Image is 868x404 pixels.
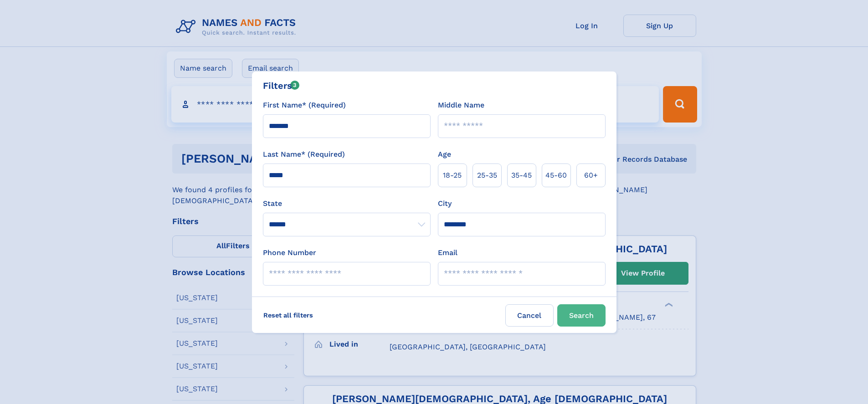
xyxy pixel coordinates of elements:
label: Cancel [505,304,554,327]
label: City [438,198,452,209]
span: 60+ [584,170,598,181]
span: 35‑45 [511,170,532,181]
span: 18‑25 [443,170,462,181]
label: Reset all filters [257,304,319,326]
span: 25‑35 [477,170,497,181]
div: Filters [263,79,300,92]
button: Search [557,304,606,327]
label: Email [438,247,457,258]
label: Middle Name [438,100,484,111]
label: State [263,198,431,209]
label: Last Name* (Required) [263,149,345,160]
label: Age [438,149,451,160]
label: First Name* (Required) [263,100,346,111]
label: Phone Number [263,247,316,258]
span: 45‑60 [545,170,567,181]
